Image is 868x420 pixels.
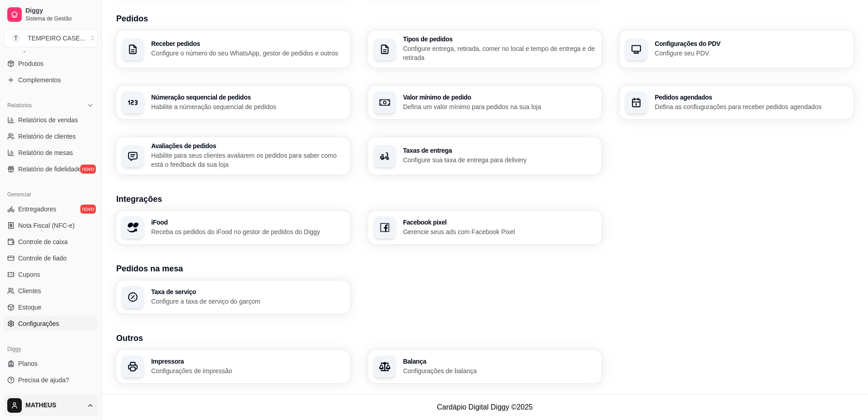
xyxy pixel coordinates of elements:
[368,30,602,68] button: Tipos de pedidosConfigure entrega, retirada, comer no local e tempo de entrega e de retirada
[18,375,69,385] span: Precisa de ajuda?
[4,300,98,315] a: Estoque
[151,227,345,236] p: Receba os pedidos do iFood no gestor de pedidos do Diggy
[116,280,350,314] button: Taxa de serviçoConfigure a taxa de serviço do garçom
[4,56,98,71] a: Produtos
[4,4,98,25] a: DiggySistema de Gestão
[151,289,345,295] h3: Taxa de serviço
[4,29,98,47] button: Select a team
[18,132,76,141] span: Relatório de clientes
[18,303,41,312] span: Estoque
[18,270,40,279] span: Cupons
[18,254,67,263] span: Controle de fiado
[403,44,597,62] p: Configure entrega, retirada, comer no local e tempo de entrega e de retirada
[403,94,597,100] h3: Valor mínimo de pedido
[151,358,345,365] h3: Impressora
[368,137,602,175] button: Taxas de entregaConfigure sua taxa de entrega para delivery
[18,237,68,246] span: Controle de caixa
[18,221,74,230] span: Nota Fiscal (NFC-e)
[4,129,98,144] a: Relatório de clientes
[655,94,848,100] h3: Pedidos agendados
[18,286,41,295] span: Clientes
[403,366,597,375] p: Configurações de balança
[18,359,38,368] span: Planos
[151,297,345,306] p: Configure a taxa de serviço do garçom
[368,86,602,119] button: Valor mínimo de pedidoDefina um valor mínimo para pedidos na sua loja
[4,202,98,216] a: Entregadoresnovo
[18,115,78,125] span: Relatórios de vendas
[368,350,602,383] button: BalançaConfigurações de balança
[25,15,94,22] span: Sistema de Gestão
[4,316,98,331] a: Configurações
[116,211,350,244] button: iFoodReceba os pedidos do iFood no gestor de pedidos do Diggy
[18,148,73,157] span: Relatório de mesas
[4,218,98,233] a: Nota Fiscal (NFC-e)
[151,219,345,225] h3: iFood
[25,7,94,15] span: Diggy
[403,102,597,111] p: Defina um valor mínimo para pedidos na sua loja
[403,219,597,225] h3: Facebook pixel
[4,267,98,282] a: Cupons
[7,102,32,109] span: Relatórios
[655,102,848,111] p: Defina as confiugurações para receber pedidos agendados
[151,94,345,100] h3: Númeração sequencial de pedidos
[403,36,597,42] h3: Tipos de pedidos
[4,395,98,416] button: MATHEUS
[4,145,98,160] a: Relatório de mesas
[655,49,848,58] p: Configure seu PDV
[4,251,98,265] a: Controle de fiado
[620,30,853,68] button: Configurações do PDVConfigure seu PDV
[4,235,98,249] a: Controle de caixa
[151,40,345,47] h3: Receber pedidos
[368,211,602,244] button: Facebook pixelGerencie seus ads com Facebook Pixel
[116,137,350,175] button: Avaliações de pedidosHabilite para seus clientes avaliarem os pedidos para saber como está o feed...
[116,30,350,68] button: Receber pedidosConfigure o número do seu WhatsApp, gestor de pedidos e outros
[4,356,98,371] a: Planos
[18,205,56,214] span: Entregadores
[18,59,44,68] span: Produtos
[403,227,597,236] p: Gerencie seus ads com Facebook Pixel
[655,40,848,47] h3: Configurações do PDV
[116,350,350,383] button: ImpressoraConfigurações de impressão
[4,284,98,298] a: Clientes
[4,113,98,127] a: Relatórios de vendas
[403,358,597,365] h3: Balança
[4,162,98,176] a: Relatório de fidelidadenovo
[18,319,59,328] span: Configurações
[25,401,83,410] span: MATHEUS
[18,75,61,85] span: Complementos
[151,151,345,169] p: Habilite para seus clientes avaliarem os pedidos para saber como está o feedback da sua loja
[102,394,868,420] footer: Cardápio Digital Diggy © 2025
[28,34,85,43] div: TEMPEIRO CASE ...
[4,373,98,387] a: Precisa de ajuda?
[151,143,345,149] h3: Avaliações de pedidos
[151,49,345,58] p: Configure o número do seu WhatsApp, gestor de pedidos e outros
[116,332,853,345] h3: Outros
[116,12,853,25] h3: Pedidos
[151,366,345,375] p: Configurações de impressão
[403,155,597,165] p: Configure sua taxa de entrega para delivery
[11,34,20,43] span: T
[4,73,98,87] a: Complementos
[116,86,350,119] button: Númeração sequencial de pedidosHabilite a númeração sequencial de pedidos
[620,86,853,119] button: Pedidos agendadosDefina as confiugurações para receber pedidos agendados
[151,102,345,111] p: Habilite a númeração sequencial de pedidos
[116,193,853,205] h3: Integrações
[4,187,98,202] div: Gerenciar
[116,262,853,275] h3: Pedidos na mesa
[18,165,81,174] span: Relatório de fidelidade
[403,147,597,154] h3: Taxas de entrega
[4,342,98,356] div: Diggy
